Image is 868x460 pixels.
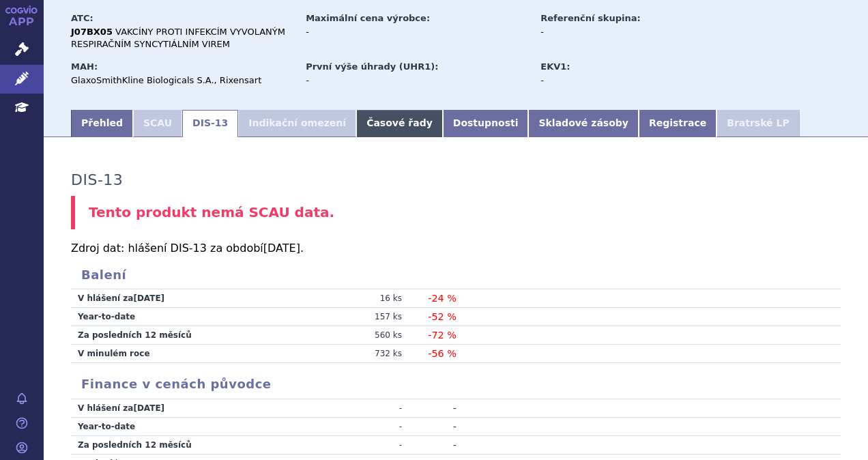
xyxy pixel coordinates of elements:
a: DIS-13 [182,110,238,137]
td: V hlášení za [71,289,310,308]
td: 16 ks [310,289,412,308]
td: - [412,436,457,455]
strong: ATC: [71,13,93,23]
div: GlaxoSmithKline Biologicals S.A., Rixensart [71,74,293,87]
td: - [412,399,457,418]
td: V minulém roce [71,345,310,363]
span: [DATE] [133,293,164,303]
span: VAKCÍNY PROTI INFEKCÍM VYVOLANÝM RESPIRAČNÍM SYNCYTIÁLNÍM VIREM [71,27,285,49]
td: - [310,399,412,418]
strong: Maximální cena výrobce: [306,13,430,23]
div: Tento produkt nemá SCAU data. [71,196,841,229]
strong: EKV1: [540,61,570,72]
h3: Finance v cenách původce [71,377,841,392]
div: - [306,74,527,87]
h3: Balení [71,268,841,283]
td: - [412,418,457,436]
td: Za posledních 12 měsíců [71,436,310,455]
td: 560 ks [310,326,412,345]
span: -56 % [428,348,457,359]
td: V hlášení za [71,399,310,418]
strong: Referenční skupina: [540,13,640,23]
td: 732 ks [310,345,412,363]
strong: J07BX05 [71,27,113,37]
div: - [306,26,527,38]
td: Year-to-date [71,418,310,436]
span: [DATE] [263,242,300,255]
a: Dostupnosti [443,110,529,137]
div: - [540,26,694,38]
p: Zdroj dat: hlášení DIS-13 za období . [71,243,841,254]
a: Přehled [71,110,133,137]
span: -24 % [428,293,457,304]
td: 157 ks [310,308,412,326]
div: - [540,74,694,87]
td: Za posledních 12 měsíců [71,326,310,345]
span: [DATE] [133,403,164,413]
td: - [310,418,412,436]
a: Skladové zásoby [528,110,638,137]
td: - [310,436,412,455]
strong: První výše úhrady (UHR1): [306,61,438,72]
td: Year-to-date [71,308,310,326]
a: Registrace [639,110,717,137]
strong: MAH: [71,61,98,72]
span: -72 % [428,330,457,341]
h3: DIS-13 [71,171,123,189]
a: Časové řady [356,110,443,137]
span: -52 % [428,311,457,322]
